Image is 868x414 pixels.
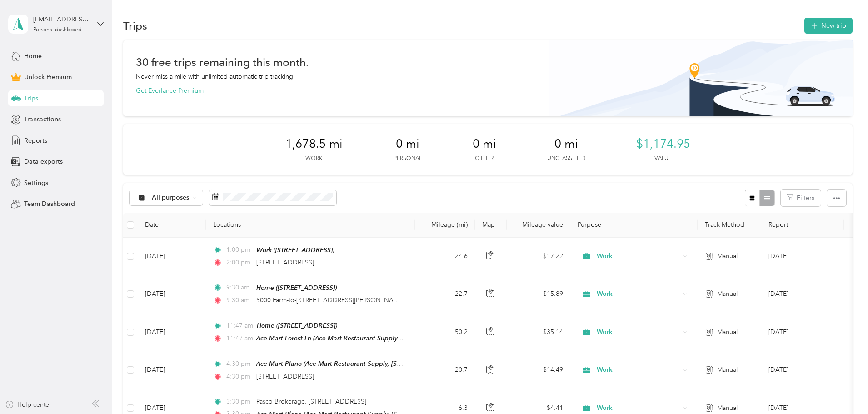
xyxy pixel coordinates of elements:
span: 0 mi [554,137,578,151]
button: Filters [781,190,821,206]
span: Transactions [24,115,61,124]
span: 11:47 am [226,321,253,331]
span: 5000 Farm-to-[STREET_ADDRESS][PERSON_NAME] [256,296,404,304]
button: Help center [5,400,51,409]
th: Date [138,213,206,238]
th: Map [475,213,507,238]
span: Work [597,251,680,261]
span: Pasco Brokerage, [STREET_ADDRESS] [256,398,366,405]
span: 9:30 am [226,283,252,293]
span: Ace Mart Forest Ln (Ace Mart Restaurant Supply, [STREET_ADDRESS] , [GEOGRAPHIC_DATA], [GEOGRAPHIC... [256,334,596,342]
th: Mileage value [507,213,570,238]
span: Team Dashboard [24,199,75,209]
span: Work [597,327,680,337]
span: 0 mi [396,137,419,151]
span: 4:30 pm [226,359,252,369]
td: [DATE] [138,275,206,313]
span: Manual [717,365,738,375]
button: New trip [804,18,853,34]
span: Manual [717,327,738,337]
th: Purpose [570,213,698,238]
p: Never miss a mile with unlimited automatic trip tracking [136,72,293,81]
th: Locations [206,213,415,238]
span: Trips [24,94,38,103]
span: [STREET_ADDRESS] [256,259,314,266]
button: Get Everlance Premium [136,86,204,95]
span: 3:30 pm [226,397,252,407]
span: 9:30 am [226,295,252,305]
iframe: Everlance-gr Chat Button Frame [817,363,868,414]
span: 1:00 pm [226,245,252,255]
p: Other [475,155,494,163]
td: Jun 2025 [761,313,844,351]
td: Aug 2025 [761,275,844,313]
span: Unlock Premium [24,72,72,82]
span: All purposes [152,195,190,201]
span: 1,678.5 mi [285,137,343,151]
span: Work [597,365,680,375]
td: 22.7 [415,275,475,313]
p: Value [654,155,672,163]
td: $14.49 [507,351,570,389]
span: $1,174.95 [636,137,690,151]
span: Manual [717,251,738,261]
p: Unclassified [547,155,585,163]
th: Mileage (mi) [415,213,475,238]
td: $17.22 [507,238,570,275]
span: Data exports [24,157,63,166]
span: 4:30 pm [226,372,252,382]
span: Reports [24,136,47,145]
span: Settings [24,178,48,188]
td: 50.2 [415,313,475,351]
td: [DATE] [138,238,206,275]
td: [DATE] [138,313,206,351]
div: [EMAIL_ADDRESS][DOMAIN_NAME] [33,15,90,24]
td: May 2025 [761,351,844,389]
span: Home ([STREET_ADDRESS]) [256,284,337,291]
span: [STREET_ADDRESS] [256,373,314,380]
td: $35.14 [507,313,570,351]
td: Aug 2025 [761,238,844,275]
span: Work [597,403,680,413]
span: 2:00 pm [226,258,252,268]
p: Work [305,155,322,163]
td: [DATE] [138,351,206,389]
span: Ace Mart Plano (Ace Mart Restaurant Supply, [STREET_ADDRESS][PERSON_NAME] , [GEOGRAPHIC_DATA], [G... [256,360,638,368]
h1: 30 free trips remaining this month. [136,57,309,67]
div: Personal dashboard [33,27,82,33]
td: 24.6 [415,238,475,275]
td: 20.7 [415,351,475,389]
td: $15.89 [507,275,570,313]
span: 0 mi [473,137,496,151]
h1: Trips [123,21,147,30]
img: Banner [549,40,853,116]
span: 11:47 am [226,334,252,344]
span: Work [597,289,680,299]
span: Work ([STREET_ADDRESS]) [256,246,334,254]
th: Report [761,213,844,238]
span: Manual [717,403,738,413]
th: Track Method [698,213,761,238]
span: Home [24,51,42,61]
p: Personal [394,155,422,163]
span: Manual [717,289,738,299]
span: Home ([STREET_ADDRESS]) [257,322,337,329]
